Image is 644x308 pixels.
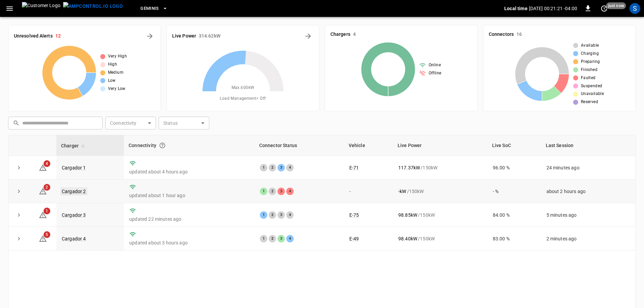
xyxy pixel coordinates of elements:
a: E-71 [349,165,359,170]
p: 98.85 kW [398,212,417,218]
p: Local time [504,5,528,12]
div: 4 [286,211,294,219]
a: Cargador 2 [60,187,87,195]
span: High [108,61,117,68]
span: Preparing [581,58,600,65]
h6: Chargers [330,31,350,38]
div: 4 [286,235,294,242]
h6: 4 [353,31,356,38]
button: Energy Overview [303,31,314,42]
a: 2 [39,188,47,193]
div: 3 [277,235,285,242]
span: Max. 600 kW [232,85,254,91]
p: updated about 4 hours ago [129,168,249,175]
h6: Live Power [172,32,196,40]
th: Connector Status [254,135,344,156]
span: 2 [44,184,50,191]
div: / 150 kW [398,212,482,218]
span: Finished [581,67,597,73]
p: updated about 3 hours ago [129,239,249,246]
a: 1 [39,212,47,217]
td: - [344,180,393,203]
span: Medium [108,69,124,76]
h6: Unresolved Alerts [14,32,53,40]
p: - kW [398,188,406,195]
button: All Alerts [144,31,155,42]
td: - % [487,180,541,203]
span: Very High [108,53,127,60]
a: Cargador 1 [62,165,86,170]
span: 5 [44,231,50,238]
span: Low [108,77,116,84]
span: Suspended [581,83,602,90]
td: 2 minutes ago [541,227,636,251]
a: Cargador 4 [62,236,86,241]
div: 3 [277,164,285,171]
img: ampcontrol.io logo [63,2,123,10]
a: E-49 [349,236,359,241]
div: / 150 kW [398,164,482,171]
th: Live Power [393,135,487,156]
span: Offline [429,70,441,77]
button: expand row [14,186,24,196]
div: 4 [286,164,294,171]
span: just now [606,2,626,9]
div: 4 [286,188,294,195]
div: Connectivity [129,139,249,151]
div: 3 [277,188,285,195]
a: Cargador 3 [62,212,86,218]
div: 3 [277,211,285,219]
td: about 2 hours ago [541,180,636,203]
td: 96.00 % [487,156,541,180]
p: updated 22 minutes ago [129,216,249,222]
h6: 16 [516,31,522,38]
a: 4 [39,164,47,170]
span: Unavailable [581,91,604,97]
div: / 150 kW [398,188,482,195]
div: profile-icon [629,3,640,14]
div: 1 [260,235,267,242]
a: E-75 [349,212,359,218]
span: Charger [61,142,87,150]
div: 2 [269,211,276,219]
span: Online [429,62,441,69]
span: Faulted [581,75,596,81]
button: Geminis [138,2,170,15]
div: 1 [260,211,267,219]
button: expand row [14,210,24,220]
td: 84.00 % [487,203,541,227]
div: 2 [269,188,276,195]
span: Geminis [140,5,159,13]
td: 5 minutes ago [541,203,636,227]
h6: 12 [55,32,61,40]
div: 2 [269,235,276,242]
button: expand row [14,163,24,173]
h6: 314.62 kW [199,32,220,40]
div: 1 [260,164,267,171]
p: updated about 1 hour ago [129,192,249,199]
p: 117.37 kW [398,164,420,171]
span: Reserved [581,99,598,105]
div: 1 [260,188,267,195]
a: 5 [39,236,47,241]
h6: Connectors [489,31,514,38]
span: Load Management = Off [220,95,266,102]
span: Charging [581,50,599,57]
th: Last Session [541,135,636,156]
th: Vehicle [344,135,393,156]
button: set refresh interval [599,3,610,14]
span: 4 [44,160,50,167]
th: Live SoC [487,135,541,156]
p: [DATE] 00:21:21 -04:00 [529,5,577,12]
p: 98.40 kW [398,235,417,242]
div: 2 [269,164,276,171]
span: Available [581,42,599,49]
td: 24 minutes ago [541,156,636,180]
td: 83.00 % [487,227,541,251]
img: Customer Logo [22,2,60,15]
button: Connection between the charger and our software. [156,139,168,151]
button: expand row [14,234,24,244]
div: / 150 kW [398,235,482,242]
span: Very Low [108,86,126,92]
span: 1 [44,208,50,214]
